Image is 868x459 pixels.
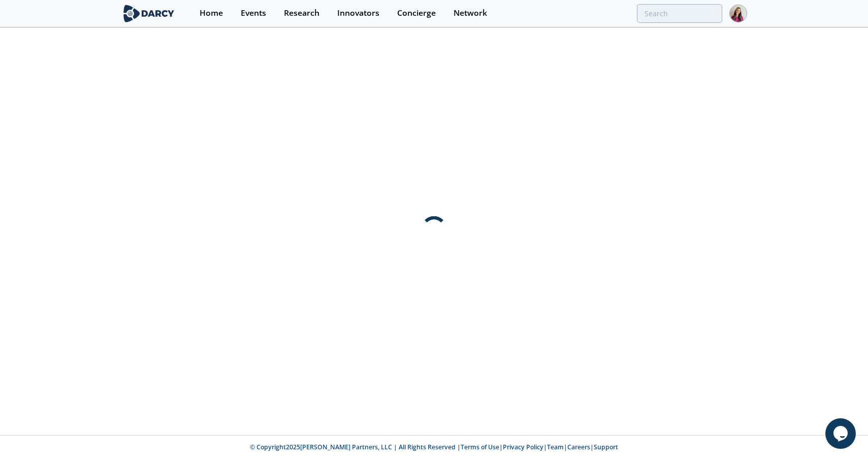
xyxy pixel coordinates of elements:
[461,443,499,451] a: Terms of Use
[58,443,810,452] p: © Copyright 2025 [PERSON_NAME] Partners, LLC | All Rights Reserved | | | | |
[637,4,722,23] input: Advanced Search
[503,443,543,451] a: Privacy Policy
[121,5,177,22] img: logo-wide.svg
[825,418,858,449] iframe: chat widget
[454,9,487,17] div: Network
[594,443,618,451] a: Support
[241,9,266,17] div: Events
[284,9,319,17] div: Research
[567,443,590,451] a: Careers
[729,5,747,22] img: Profile
[547,443,564,451] a: Team
[200,9,223,17] div: Home
[337,9,379,17] div: Innovators
[397,9,436,17] div: Concierge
